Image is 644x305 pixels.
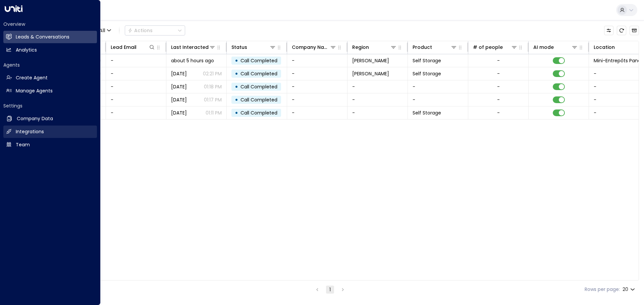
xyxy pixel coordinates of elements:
p: 01:18 PM [204,83,222,90]
a: Manage Agents [3,85,97,97]
span: Refresh [617,26,626,35]
td: - [287,106,347,119]
td: - [287,93,347,106]
td: - [106,67,166,80]
div: Button group with a nested menu [125,25,185,35]
div: Lead Email [111,43,155,51]
td: - [287,67,347,80]
td: - [287,80,347,93]
span: Aug 19, 2025 [171,70,187,77]
div: Last Interacted [171,43,216,51]
div: Location [594,43,615,51]
td: - [347,80,408,93]
div: - [497,83,500,90]
div: Company Name [292,43,330,51]
h2: Integrations [16,128,44,135]
span: Call Completed [240,57,277,64]
span: All [99,28,105,33]
nav: pagination navigation [313,285,347,294]
div: • [235,68,238,79]
td: - [106,93,166,106]
div: Region [352,43,369,51]
h2: Settings [3,102,97,109]
td: - [347,93,408,106]
button: Archived Leads [630,26,639,35]
div: - [497,96,500,103]
div: Company Name [292,43,336,51]
p: 01:17 PM [204,96,222,103]
h2: Company Data [17,115,53,122]
div: Status [231,43,276,51]
td: - [347,106,408,119]
div: - [497,109,500,116]
h2: Overview [3,21,97,27]
a: Integrations [3,126,97,138]
span: about 5 hours ago [171,57,214,64]
div: Actions [128,27,153,33]
span: Aug 15, 2025 [171,109,187,116]
span: Aug 15, 2025 [171,83,187,90]
h2: Agents [3,62,97,68]
td: - [287,54,347,67]
p: 01:11 PM [206,109,222,116]
div: • [235,94,238,105]
div: # of people [473,43,503,51]
span: Self Storage [413,57,441,64]
div: • [235,81,238,92]
button: Customize [604,26,613,35]
div: AI mode [533,43,578,51]
td: - [408,80,468,93]
span: Call Completed [240,109,277,116]
div: Region [352,43,397,51]
div: Status [231,43,247,51]
div: - [497,70,500,77]
div: AI mode [533,43,554,51]
p: 02:21 PM [203,70,222,77]
span: Call Completed [240,96,277,103]
h2: Leads & Conversations [16,33,69,41]
div: Product [413,43,432,51]
button: Actions [125,25,185,35]
div: - [497,57,500,64]
div: • [235,107,238,119]
div: Lead Email [111,43,137,51]
span: Kirkland [352,70,389,77]
span: Self Storage [413,70,441,77]
button: page 1 [326,286,334,294]
a: Company Data [3,112,97,125]
span: Aug 15, 2025 [171,96,187,103]
td: - [408,93,468,106]
div: Last Interacted [171,43,209,51]
td: - [106,106,166,119]
h2: Analytics [16,47,37,54]
div: 20 [623,285,636,294]
span: Call Completed [240,83,277,90]
div: • [235,55,238,66]
span: Self Storage [413,109,441,116]
h2: Team [16,141,30,148]
a: Create Agent [3,72,97,84]
div: # of people [473,43,518,51]
span: Call Completed [240,70,277,77]
label: Rows per page: [585,286,620,293]
a: Analytics [3,44,97,56]
h2: Create Agent [16,74,48,81]
td: - [106,80,166,93]
span: Kirkland [352,57,389,64]
td: - [106,54,166,67]
a: Team [3,139,97,151]
h2: Manage Agents [16,87,53,94]
div: Product [413,43,457,51]
a: Leads & Conversations [3,31,97,43]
